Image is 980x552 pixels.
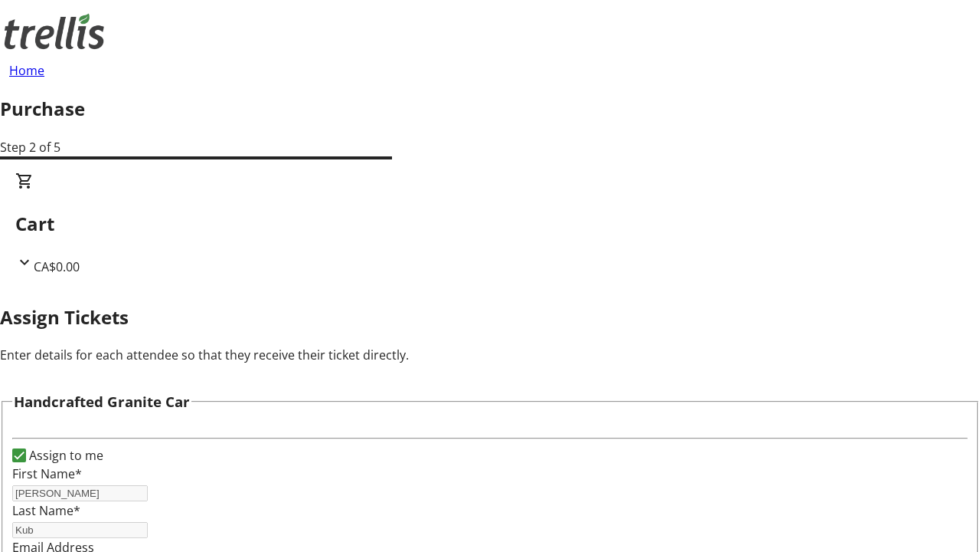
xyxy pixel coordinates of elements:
label: First Name* [12,465,82,482]
h3: Handcrafted Granite Car [14,391,190,412]
label: Assign to me [26,446,103,465]
div: CartCA$0.00 [15,172,965,276]
h2: Cart [15,210,965,238]
span: CA$0.00 [34,258,80,275]
label: Last Name* [12,502,80,519]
